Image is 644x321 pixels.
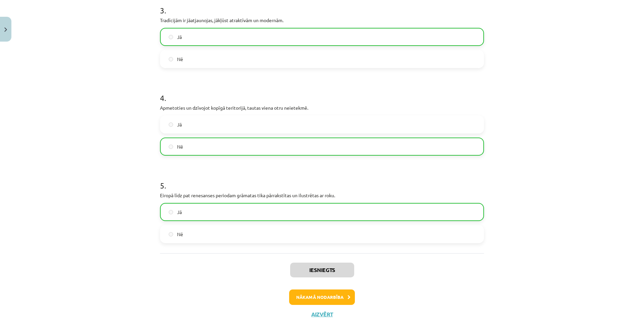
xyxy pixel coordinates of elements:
button: Nākamā nodarbība [289,289,355,305]
span: Jā [177,121,182,128]
p: Tradīcijām ir jāatjaunojas, jākļūst atraktīvām un modernām. [160,17,484,24]
span: Nē [177,231,183,238]
input: Nē [169,232,173,236]
h1: 5 . [160,169,484,190]
span: Nē [177,56,183,63]
input: Jā [169,35,173,39]
input: Jā [169,122,173,127]
h1: 4 . [160,82,484,102]
img: icon-close-lesson-0947bae3869378f0d4975bcd49f059093ad1ed9edebbc8119c70593378902aed.svg [4,28,7,32]
input: Nē [169,145,173,149]
button: Aizvērt [309,311,335,318]
p: Apmetoties un dzīvojot kopīgā teritorijā, tautas viena otru neietekmē. [160,104,484,111]
input: Jā [169,210,173,214]
button: Iesniegts [290,263,354,277]
span: Jā [177,209,182,216]
span: Nē [177,143,183,150]
span: Jā [177,34,182,41]
p: Eiropā līdz pat renesanses periodam grāmatas tika pārrakstītas un ilustrētas ar roku. [160,192,484,199]
input: Nē [169,57,173,61]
